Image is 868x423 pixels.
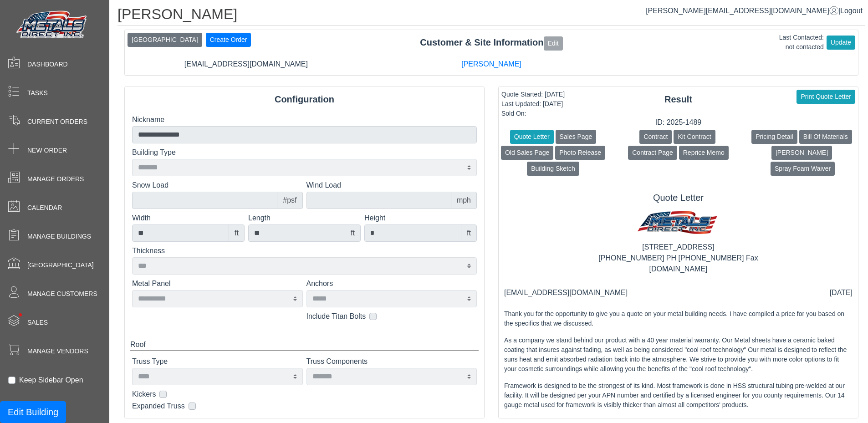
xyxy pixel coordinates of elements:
button: Create Order [206,33,251,47]
div: ft [229,224,245,242]
label: Metal Panel [132,278,303,289]
div: Sold On: [501,109,565,118]
p: Framework is designed to be the strongest of its kind. Most framework is done in HSS structural t... [504,381,853,410]
div: [EMAIL_ADDRESS][DOMAIN_NAME] [123,59,369,70]
button: Reprice Memo [679,146,729,160]
button: [PERSON_NAME] [771,146,832,160]
button: Edit [544,36,563,51]
div: mph [451,192,477,209]
h5: Quote Letter [504,192,853,203]
button: Contract [639,130,672,144]
span: [GEOGRAPHIC_DATA] [27,260,94,270]
button: Update [827,36,855,50]
button: Quote Letter [510,130,554,144]
label: Snow Load [132,180,303,191]
label: Expanded Truss [132,401,185,412]
label: Nickname [132,114,477,125]
button: Bill Of Materials [799,130,852,144]
div: | [646,5,863,16]
label: Building Type [132,147,477,158]
a: [PERSON_NAME] [461,60,521,68]
label: Truss Components [306,356,477,367]
p: As a company we stand behind our product with a 40 year material warranty. Our Metal sheets have ... [504,336,853,374]
button: Old Sales Page [501,146,553,160]
div: Customer & Site Information [125,36,858,50]
span: New Order [27,146,67,155]
button: Kit Contract [674,130,715,144]
div: [STREET_ADDRESS] [PHONE_NUMBER] PH [PHONE_NUMBER] Fax [DOMAIN_NAME] [504,242,853,275]
button: Spray Foam Waiver [771,162,835,176]
label: Height [364,213,477,224]
div: ft [345,224,361,242]
button: Contract Page [628,146,677,160]
label: Keep Sidebar Open [19,375,83,386]
span: Tasks [27,88,48,98]
div: [EMAIL_ADDRESS][DOMAIN_NAME] [504,287,628,298]
p: Thank you for the opportunity to give you a quote on your metal building needs. I have compiled a... [504,309,853,328]
div: Quote Started: [DATE] [501,90,565,99]
button: [GEOGRAPHIC_DATA] [128,33,202,47]
span: Calendar [27,203,62,213]
span: Manage Orders [27,174,84,184]
span: Logout [840,7,863,15]
span: Manage Buildings [27,232,91,241]
img: MD logo [634,207,723,242]
span: Sales [27,318,48,327]
span: Manage Vendors [27,347,88,356]
span: Current Orders [27,117,87,127]
label: Anchors [306,278,477,289]
label: Include Titan Bolts [306,311,366,322]
span: • [9,300,32,330]
button: Pricing Detail [751,130,797,144]
div: Last Updated: [DATE] [501,99,565,109]
label: Truss Type [132,356,303,367]
a: [PERSON_NAME][EMAIL_ADDRESS][DOMAIN_NAME] [646,7,838,15]
img: Metals Direct Inc Logo [14,8,91,42]
div: [DATE] [830,287,853,298]
div: Configuration [125,92,484,106]
div: ft [461,224,477,242]
button: Print Quote Letter [797,90,855,104]
label: Kickers [132,389,156,400]
div: ID: 2025-1489 [499,117,858,128]
div: Roof [130,339,479,351]
button: Photo Release [555,146,605,160]
span: Manage Customers [27,289,97,299]
h1: [PERSON_NAME] [117,5,865,26]
span: Dashboard [27,60,68,69]
div: #psf [277,192,302,209]
div: Last Contacted: not contacted [779,33,824,52]
label: Width [132,213,245,224]
label: Wind Load [306,180,477,191]
div: Result [499,92,858,106]
button: Building Sketch [527,162,579,176]
button: Sales Page [556,130,597,144]
label: Length [248,213,361,224]
label: Thickness [132,245,477,256]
